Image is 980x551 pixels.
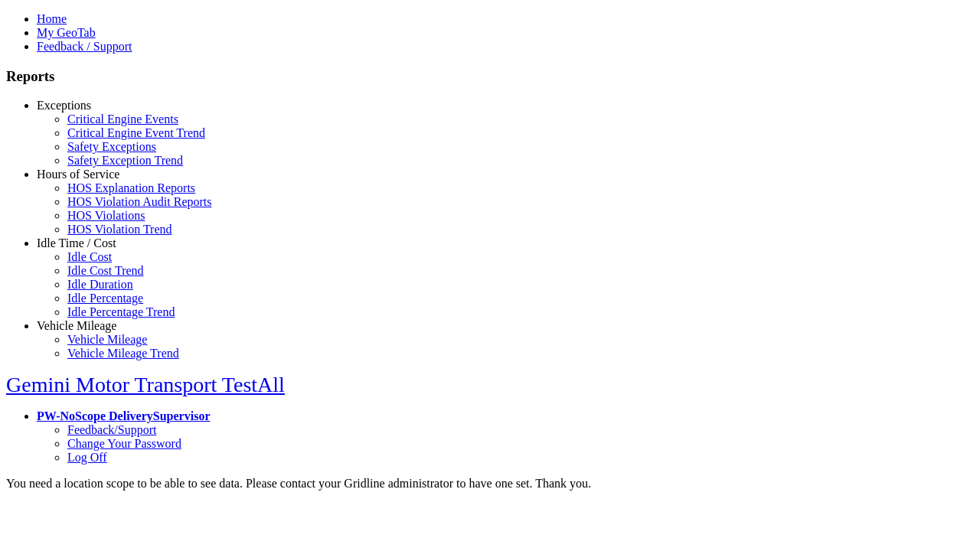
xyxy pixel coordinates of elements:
a: Exceptions [37,99,91,112]
a: Feedback/Support [67,423,156,436]
a: Idle Cost Trend [67,264,144,277]
div: You need a location scope to be able to see data. Please contact your Gridline administrator to h... [6,477,974,491]
a: HOS Violation Audit Reports [67,195,212,208]
a: Vehicle Mileage Trend [67,347,179,360]
a: Idle Cost [67,250,112,263]
a: Critical Engine Event Trend [67,126,205,139]
a: Idle Percentage Trend [67,305,175,318]
a: HOS Explanation Reports [67,181,195,194]
a: Log Off [67,451,107,464]
a: My GeoTab [37,26,96,39]
a: Home [37,12,67,25]
h3: Reports [6,68,974,85]
a: Gemini Motor Transport TestAll [6,373,285,396]
a: Critical Engine Events [67,112,178,126]
a: HOS Violation Trend [67,223,172,236]
a: Feedback / Support [37,40,132,53]
a: Safety Exceptions [67,140,156,153]
a: Safety Exception Trend [67,154,183,167]
a: HOS Violations [67,209,145,222]
a: Vehicle Mileage [37,319,116,332]
a: Idle Duration [67,278,133,291]
a: Idle Time / Cost [37,236,116,249]
a: PW-NoScope DeliverySupervisor [37,409,210,422]
a: Change Your Password [67,437,181,450]
a: Vehicle Mileage [67,333,147,346]
a: Hours of Service [37,168,119,181]
a: Idle Percentage [67,292,143,305]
